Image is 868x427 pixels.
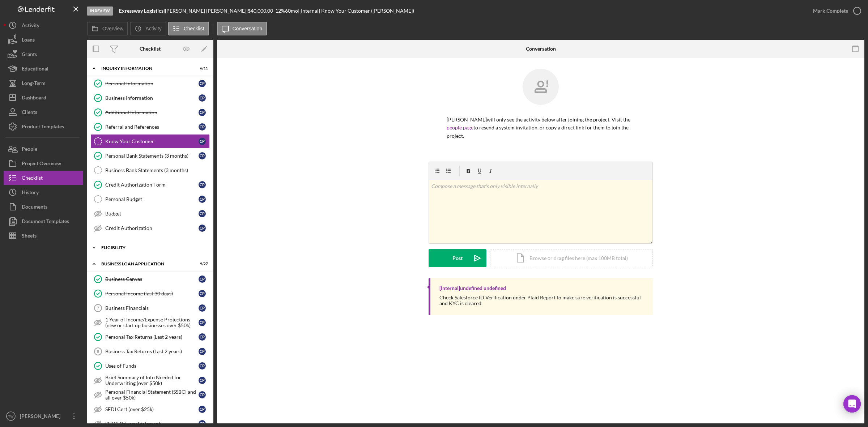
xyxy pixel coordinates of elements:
[4,47,83,61] a: Grants
[217,22,267,35] button: Conversation
[285,8,298,14] div: 60 mo
[105,349,199,354] div: Business Tax Returns (Last 2 years)
[447,116,635,140] p: [PERSON_NAME] will only see the activity below after joining the project. Visit the to resend a s...
[105,421,199,427] div: SSBCI Privacy Statement
[105,138,199,144] div: Know Your Customer
[105,153,199,159] div: Personal Bank Statements (3 months)
[90,359,210,373] a: Uses of FundsCP
[22,214,69,230] div: Document Templates
[140,46,161,52] div: Checklist
[22,47,37,63] div: Grants
[4,171,83,185] button: Checklist
[452,249,463,267] div: Post
[105,110,199,115] div: Additional Information
[199,362,206,370] div: C P
[90,373,210,388] a: Brief Summary of Info Needed for Underwriting (over $50k)CP
[199,94,206,102] div: C P
[199,406,206,413] div: C P
[22,185,39,201] div: History
[90,402,210,417] a: SEDI Cert (over $25k)CP
[4,409,83,423] button: TW[PERSON_NAME]
[105,95,199,101] div: Business Information
[8,414,14,418] text: TW
[101,262,190,266] div: BUSINESS LOAN APPLICATION
[90,134,210,149] a: Know Your CustomerCP
[90,272,210,286] a: Business CanvasCP
[105,291,199,296] div: Personal Income (last 30 days)
[165,8,248,14] div: [PERSON_NAME] [PERSON_NAME] |
[90,330,210,344] a: Personal Tax Returns (Last 2 years)CP
[199,319,206,326] div: C P
[4,200,83,214] a: Documents
[105,124,199,130] div: Referral and References
[526,46,556,52] div: Conversation
[90,315,210,330] a: 1 Year of Income/Expense Projections (new or start up businesses over $50k)CP
[119,8,163,14] b: Exressway Logistics
[105,196,199,202] div: Personal Budget
[4,33,83,47] a: Loans
[87,22,128,35] button: Overview
[199,304,206,312] div: C P
[90,120,210,134] a: Referral and ReferencesCP
[275,8,285,14] div: 12 %
[195,66,208,71] div: 6 / 11
[199,290,206,297] div: C P
[105,211,199,217] div: Budget
[199,377,206,384] div: C P
[4,214,83,229] button: Document Templates
[105,334,199,340] div: Personal Tax Returns (Last 2 years)
[813,4,848,18] div: Mark Complete
[199,225,206,232] div: C P
[105,389,199,401] div: Personal Financial Statement (SSBCI and all over $50k)
[4,61,83,76] button: Educational
[90,206,210,221] a: BudgetCP
[199,210,206,217] div: C P
[90,76,210,91] a: Personal InformationCP
[233,26,263,31] label: Conversation
[439,295,646,306] div: Check Salesforce ID Verification under Plaid Report to make sure verification is successful and K...
[439,285,506,291] div: [Internal] undefined undefined
[4,119,83,134] button: Product Templates
[199,276,206,283] div: C P
[429,249,486,267] button: Post
[195,262,208,266] div: 9 / 27
[806,4,864,18] button: Mark Complete
[199,181,206,188] div: C P
[22,142,37,158] div: People
[4,229,83,243] button: Sheets
[199,138,206,145] div: C P
[199,123,206,131] div: C P
[4,142,83,156] button: People
[22,200,47,216] div: Documents
[97,349,99,354] tspan: 9
[90,105,210,120] a: Additional InformationCP
[22,171,43,187] div: Checklist
[4,90,83,105] button: Dashboard
[101,66,190,71] div: INQUIRY INFORMATION
[22,76,46,92] div: Long-Term
[90,163,210,178] a: Business Bank Statements (3 months)
[4,185,83,200] button: History
[22,61,48,78] div: Educational
[90,178,210,192] a: Credit Authorization FormCP
[22,90,46,107] div: Dashboard
[199,391,206,398] div: C P
[90,91,210,105] a: Business InformationCP
[199,333,206,341] div: C P
[105,317,199,328] div: 1 Year of Income/Expense Projections (new or start up businesses over $50k)
[105,375,199,386] div: Brief Summary of Info Needed for Underwriting (over $50k)
[102,26,123,31] label: Overview
[105,305,199,311] div: Business Financials
[90,344,210,359] a: 9Business Tax Returns (Last 2 years)CP
[4,18,83,33] a: Activity
[199,348,206,355] div: C P
[87,7,113,16] div: In Review
[4,156,83,171] button: Project Overview
[90,149,210,163] a: Personal Bank Statements (3 months)CP
[145,26,161,31] label: Activity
